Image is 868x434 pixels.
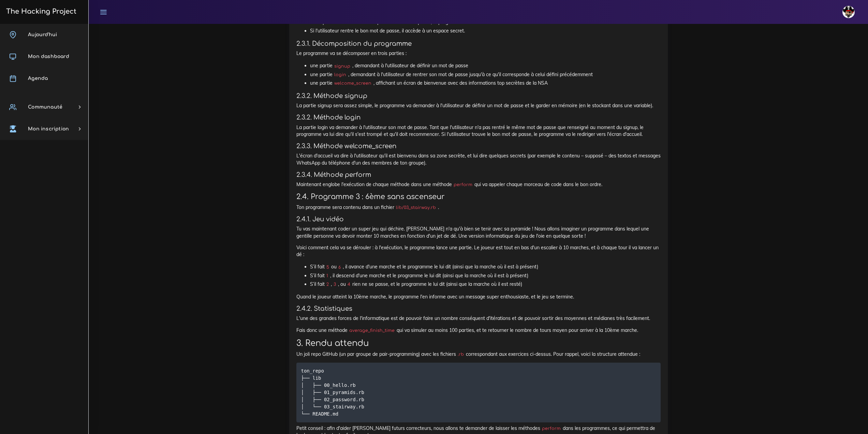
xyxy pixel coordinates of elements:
code: perform [540,425,563,432]
span: Agenda [28,76,48,81]
h3: The Hacking Project [4,8,76,15]
code: 4 [346,281,352,288]
p: Maintenant englobe l'exécution de chaque méthode dans une méthode qui va appeler chaque morceau d... [296,181,661,188]
li: Si l'utilisateur rentre le bon mot de passe, il accède à un espace secret. [310,27,661,35]
code: average_finish_time [348,327,397,334]
h4: 2.3.3. Méthode welcome_screen [296,142,661,150]
p: Le programme va se décomposer en trois parties : [296,50,661,57]
code: perform [452,181,474,188]
span: Aujourd'hui [28,32,57,37]
code: 3 [332,281,338,288]
code: login [333,71,348,78]
img: avatar [842,6,855,18]
p: Voici comment cela va se dérouler : à l'exécution, le programme lance une partie. Le joueur est t... [296,244,661,258]
p: Tu vas maintenant coder un super jeu qui déchire. [PERSON_NAME] n'a qu'à bien se tenir avec sa py... [296,225,661,239]
code: welcome_screen [333,80,373,87]
span: Mon dashboard [28,54,69,59]
code: 5 [325,264,331,271]
code: signup [333,63,352,70]
li: S’il fait , , ou rien ne se passe, et le programme le lui dit (ainsi que la marche où il est resté) [310,280,661,289]
p: Quand le joueur atteint la 10ème marche, le programme l'en informe avec un message super enthousi... [296,293,661,300]
code: lib/03_stairway.rb [394,204,438,211]
li: S’il fait ou , il avance d'une marche et le programme le lui dit (ainsi que la marche où il est à... [310,263,661,271]
code: 6 [337,264,343,271]
h4: 2.3.4. Méthode perform [296,171,661,179]
p: L'une des grandes forces de l'informatique est de pouvoir faire un nombre conséquent d'itérations... [296,315,661,322]
li: une partie , demandant à l'utilisateur de définir un mot de passe [310,61,661,70]
h4: 2.4.1. Jeu vidéo [296,215,661,223]
p: Un joli repo GitHub (un par groupe de pair-programming) avec les fichiers correspondant aux exerc... [296,351,661,358]
h4: 2.3.2. Méthode signup [296,92,661,100]
li: une partie , affichant un écran de bienvenue avec des informations top secrètes de la NSA [310,79,661,87]
h2: 3. Rendu attendu [296,338,661,348]
code: ton_repo ├── lib │ ├── 00_hello.rb │ ├── 01_pyramids.rb │ ├── 02_password.rb │ └── 03_stairway.rb... [301,367,364,418]
p: Fais donc une méthode qui va simuler au moins 100 parties, et te retourner le nombre de tours moy... [296,327,661,334]
h4: 2.4.2. Statistiques [296,305,661,312]
p: La partie signup sera assez simple, le programme va demander à l'utilisateur de définir un mot de... [296,102,661,109]
p: L'écran d'accueil va dire à l'utilisateur qu'il est bienvenu dans sa zone secrète, et lui dire qu... [296,152,661,166]
code: 1 [325,272,330,279]
h4: 2.3.2. Méthode login [296,114,661,121]
p: Ton programme sera contenu dans un fichier . [296,204,661,211]
code: 2 [325,281,331,288]
h3: 2.4. Programme 3 : 6ème sans ascenseur [296,193,661,201]
code: .rb [456,351,466,358]
h4: 2.3.1. Décomposition du programme [296,40,661,47]
p: La partie login va demander à l'utilisateur son mot de passe. Tant que l'utilisateur n'a pas rent... [296,124,661,138]
span: Communauté [28,104,62,110]
li: une partie , demandant à l'utilisateur de rentrer son mot de passe jusqu'à ce qu'il corresponde à... [310,70,661,79]
li: S’il fait , il descend d'une marche et le programme le lui dit (ainsi que la marche où il est à p... [310,271,661,280]
span: Mon inscription [28,126,69,131]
